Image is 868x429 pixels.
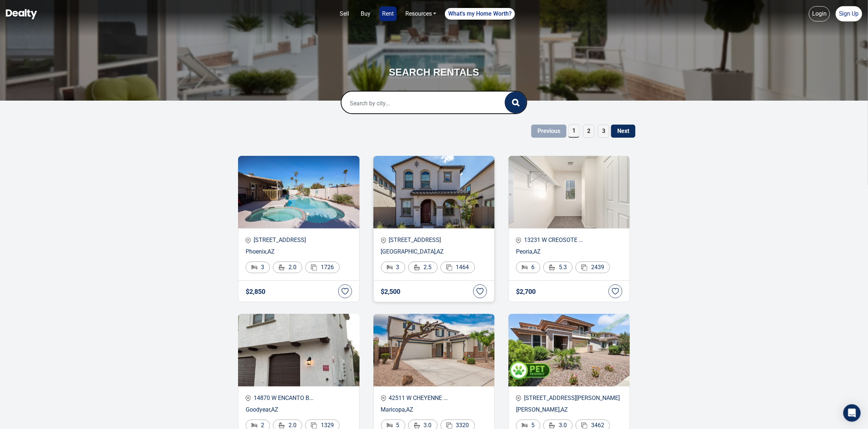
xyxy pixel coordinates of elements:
div: 2.0 [273,262,302,273]
img: Recent Properties [238,314,360,386]
img: Bed [251,265,257,270]
img: Area [581,264,587,271]
div: 1726 [305,262,340,273]
img: Area [446,264,453,271]
button: Next [611,125,635,138]
h4: $ 2,700 [516,288,536,295]
p: [STREET_ADDRESS] [246,236,352,244]
p: Maricopa , AZ [381,405,487,414]
div: 3 [381,262,405,273]
div: 5.3 [543,262,573,273]
p: 14870 W ENCANTO B... [246,394,352,402]
p: Phoenix , AZ [246,247,352,256]
a: Login [809,6,830,21]
img: Recent Properties [508,156,630,228]
p: Peoria , AZ [516,247,622,256]
div: 6 [516,262,540,273]
p: Goodyear , AZ [246,405,352,414]
img: Bathroom [414,264,420,271]
p: 42511 W CHEYENNE ... [381,394,487,402]
input: Search by city... [341,92,490,115]
img: location [246,395,251,401]
p: [GEOGRAPHIC_DATA] , AZ [381,247,487,256]
img: Bed [387,265,393,270]
img: Bathroom [279,264,285,271]
img: location [381,395,386,401]
p: [PERSON_NAME] , AZ [516,405,622,414]
span: 1 [568,124,580,138]
img: Bathroom [279,422,285,429]
a: What's my Home Worth? [445,8,515,20]
img: Area [311,264,317,271]
img: location [381,237,386,243]
a: Sign Up [836,6,862,21]
img: Bathroom [549,422,555,429]
div: 3 [246,262,270,273]
img: location [246,237,251,243]
img: Bed [522,423,528,428]
a: Buy [358,7,373,21]
button: Previous [531,125,566,138]
img: Recent Properties [373,314,495,386]
p: 13231 W CREOSOTE ... [516,236,622,244]
h3: SEARCH RENTALS [292,65,576,79]
img: Bathroom [414,422,420,429]
div: 2439 [576,262,610,273]
h4: $ 2,500 [381,288,401,295]
img: location [516,237,521,243]
div: Open Intercom Messenger [843,404,861,422]
a: Rent [379,7,397,21]
img: Recent Properties [373,156,495,228]
img: Recent Properties [238,156,360,228]
img: Area [446,422,453,429]
img: Bed [251,423,257,428]
span: 3 [598,125,609,138]
a: Sell [337,7,352,21]
div: 2.5 [408,262,438,273]
p: [STREET_ADDRESS][PERSON_NAME] [516,394,622,402]
iframe: BigID CMP Widget [4,407,25,429]
p: [STREET_ADDRESS] [381,236,487,244]
img: Bed [522,265,528,270]
h4: $ 2,850 [246,288,265,295]
img: Bed [387,423,393,428]
div: 1464 [441,262,475,273]
a: Resources [402,7,439,21]
img: Area [581,422,587,429]
img: Recent Properties [508,314,630,386]
img: Dealty - Buy, Sell & Rent Homes [6,9,37,19]
img: Area [311,422,317,429]
img: Bathroom [549,264,555,271]
span: 2 [583,125,594,138]
img: location [516,395,521,401]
